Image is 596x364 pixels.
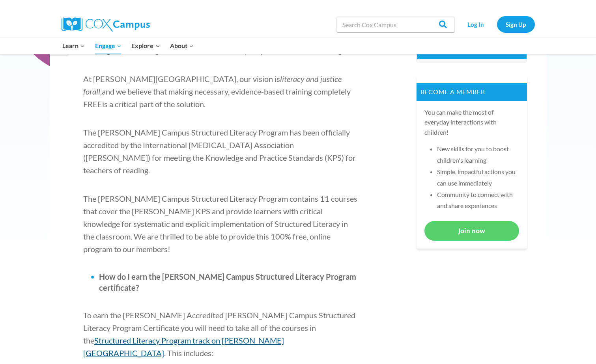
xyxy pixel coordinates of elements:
[99,272,356,292] span: How do I earn the [PERSON_NAME] Campus Structured Literacy Program certificate?
[83,336,284,358] a: Structured Literacy Program track on [PERSON_NAME][GEOGRAPHIC_DATA]
[459,16,493,32] a: Log In
[58,37,90,54] button: Child menu of Learn
[164,348,213,358] span: . This includes:
[437,166,519,189] li: Simple, impactful actions you can use immediately
[62,17,150,32] img: Cox Campus
[58,37,199,54] nav: Primary Navigation
[437,143,519,166] li: New skills for you to boost children's learning
[417,83,527,101] p: Become a member
[83,74,280,84] span: At [PERSON_NAME][GEOGRAPHIC_DATA], our vision is
[437,189,519,212] li: Community to connect with and share experiences
[92,87,100,96] span: all
[83,128,356,175] span: The [PERSON_NAME] Campus Structured Literacy Program has been officially accredited by the Intern...
[424,107,519,137] p: You can make the most of everyday interactions with children!
[204,99,206,109] span: .
[102,99,204,109] span: is a critical part of the solution
[83,87,351,109] span: and we believe that making necessary, evidence-based training completely FREE
[459,16,535,32] nav: Secondary Navigation
[165,37,199,54] button: Child menu of About
[90,37,127,54] button: Child menu of Engage
[336,17,455,32] input: Search Cox Campus
[424,221,519,240] a: Join now
[497,16,535,32] a: Sign Up
[83,194,357,254] span: The [PERSON_NAME] Campus Structured Literacy Program contains 11 courses that cover the [PERSON_N...
[100,87,102,96] span: ,
[127,37,165,54] button: Child menu of Explore
[83,310,355,345] span: To earn the [PERSON_NAME] Accredited [PERSON_NAME] Campus Structured Literacy Program Certificate...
